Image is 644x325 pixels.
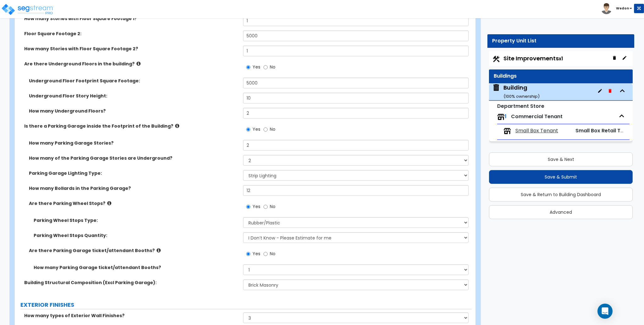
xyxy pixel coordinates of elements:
[270,64,275,70] span: No
[616,6,629,11] b: Wedon
[29,93,238,99] label: Underground Floor Story Height:
[29,247,238,254] label: Are there Parking Garage ticket/attendant Booths?
[29,108,238,114] label: How many Underground Floors?
[492,55,500,63] img: Construction.png
[270,251,275,257] span: No
[24,123,238,129] label: Is there a Parking Garage inside the Footprint of the Building?
[489,170,633,184] button: Save & Submit
[34,232,238,239] label: Parking Wheel Stops Quantity:
[264,203,268,210] input: No
[136,61,141,66] i: click for more info!
[497,113,505,121] img: tenants.png
[34,217,238,223] label: Parking Wheel Stops Type:
[511,113,563,120] span: Commercial Tenant
[270,203,275,210] span: No
[515,127,558,135] span: Small Box Tenant
[29,185,238,191] label: How many Bollards in the Parking Garage?
[505,113,507,120] span: 1
[253,203,260,210] span: Yes
[253,64,260,70] span: Yes
[1,3,54,16] img: logo_pro_r.png
[253,251,260,257] span: Yes
[597,304,613,319] div: Open Intercom Messenger
[489,205,633,219] button: Advanced
[503,127,511,135] img: tenants.png
[24,15,238,22] label: How many Stories with Floor Square Footage 1?
[270,126,275,132] span: No
[264,126,268,133] input: No
[253,126,260,132] span: Yes
[489,152,633,166] button: Save & Next
[503,54,563,62] span: Site Improvements
[246,203,250,210] input: Yes
[24,30,238,37] label: Floor Square Footage 2:
[157,248,161,253] i: click for more info!
[24,312,238,319] label: How many types of Exterior Wall Finishes?
[489,188,633,201] button: Save & Return to Building Dashboard
[29,170,238,176] label: Parking Garage Lighting Type:
[492,84,540,100] span: Building
[601,3,612,14] img: avatar.png
[575,127,636,134] span: Small Box Retail Tenant
[29,200,238,207] label: Are there Parking Wheel Stops?
[24,46,238,52] label: How many Stories with Floor Square Footage 2?
[494,73,628,80] div: Buildings
[29,155,238,161] label: How many of the Parking Garage Stories are Underground?
[29,78,238,84] label: Underground Floor Footprint Square Footage:
[29,140,238,146] label: How many Parking Garage Stories?
[246,126,250,133] input: Yes
[24,279,238,286] label: Building Structural Composition (Excl Parking Garage):
[497,102,544,110] small: Department Store
[264,64,268,71] input: No
[24,61,238,67] label: Are there Underground Floors in the building?
[264,251,268,257] input: No
[20,301,472,309] label: EXTERIOR FINISHES
[175,124,179,128] i: click for more info!
[107,201,111,206] i: click for more info!
[246,64,250,71] input: Yes
[503,93,540,99] small: ( 100 % ownership)
[492,37,630,45] div: Property Unit List
[34,264,238,271] label: How many Parking Garage ticket/attendant Booths?
[503,84,540,100] div: Building
[246,251,250,257] input: Yes
[492,84,500,92] img: building.svg
[559,55,563,62] small: x1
